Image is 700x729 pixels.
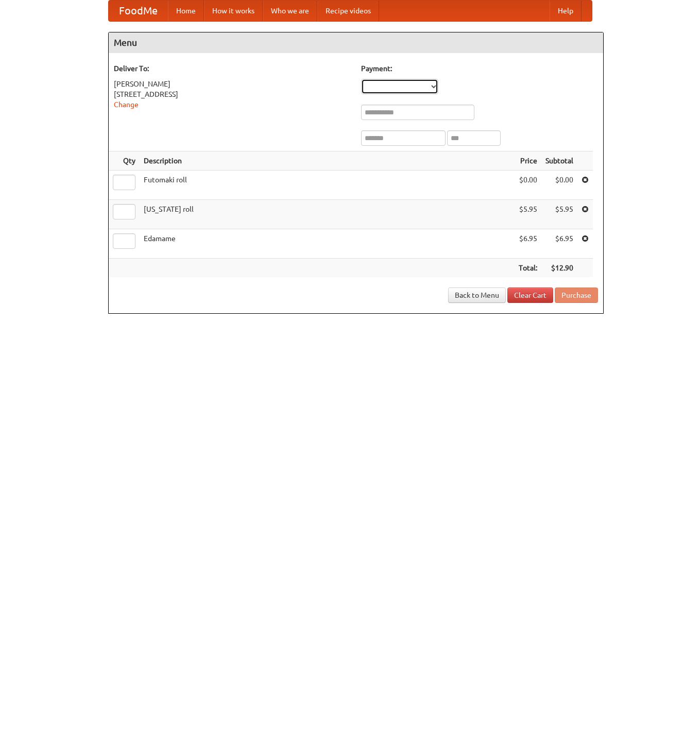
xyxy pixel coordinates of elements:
a: Back to Menu [448,287,506,303]
th: Description [140,151,515,171]
a: FoodMe [109,1,168,21]
th: $12.90 [541,259,577,278]
a: Who we are [263,1,317,21]
th: Total: [515,259,541,278]
a: Home [168,1,204,21]
td: Edamame [140,229,515,259]
th: Subtotal [541,151,577,171]
th: Price [515,151,541,171]
h4: Menu [109,32,603,53]
a: Recipe videos [317,1,379,21]
a: Help [550,1,582,21]
td: $0.00 [515,171,541,200]
td: $5.95 [515,200,541,229]
a: Change [114,100,139,109]
a: Clear Cart [507,287,553,303]
div: [STREET_ADDRESS] [114,89,351,99]
h5: Payment: [361,63,598,74]
td: $6.95 [515,229,541,259]
button: Purchase [555,287,598,303]
td: [US_STATE] roll [140,200,515,229]
td: Futomaki roll [140,171,515,200]
div: [PERSON_NAME] [114,79,351,89]
th: Qty [109,151,140,171]
td: $6.95 [541,229,577,259]
td: $5.95 [541,200,577,229]
a: How it works [204,1,263,21]
h5: Deliver To: [114,63,351,74]
td: $0.00 [541,171,577,200]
